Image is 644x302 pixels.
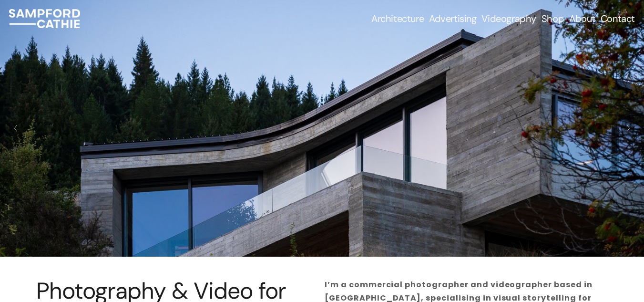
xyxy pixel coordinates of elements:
[429,12,477,25] a: folder dropdown
[10,121,22,136] button: Previous Slide
[569,12,595,25] a: About
[371,13,424,24] span: Architecture
[622,121,634,136] button: Next Slide
[429,13,477,24] span: Advertising
[542,12,564,25] a: Shop
[371,12,424,25] a: folder dropdown
[9,9,80,28] img: Sampford Cathie Photo + Video
[601,12,635,25] a: Contact
[481,12,536,25] a: Videography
